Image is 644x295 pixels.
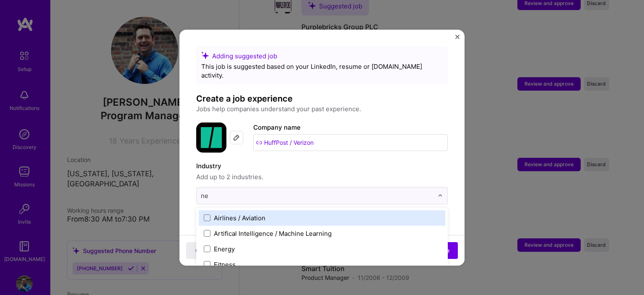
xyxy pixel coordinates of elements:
div: Energy [214,244,235,253]
img: Edit [233,134,240,141]
label: Industry [196,161,448,171]
span: Close [195,246,211,255]
label: Company name [253,123,301,131]
div: Airlines / Aviation [214,213,265,222]
div: This job is suggested based on your LinkedIn, resume or [DOMAIN_NAME] activity. [201,62,443,79]
span: Add up to 2 industries. [196,172,448,182]
div: Fitness [214,260,236,269]
h4: Create a job experience [196,93,448,104]
div: Edit [230,131,243,144]
img: Company logo [196,122,226,152]
div: Adding suggested job [201,51,443,60]
button: Close [455,34,460,43]
input: Search for a company... [253,134,448,151]
button: Close [186,242,220,259]
p: Jobs help companies understand your past experience. [196,104,448,114]
div: Artifical Intelligence / Machine Learning [214,229,332,238]
img: drop icon [438,193,443,198]
i: icon SuggestedTeams [201,51,209,59]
